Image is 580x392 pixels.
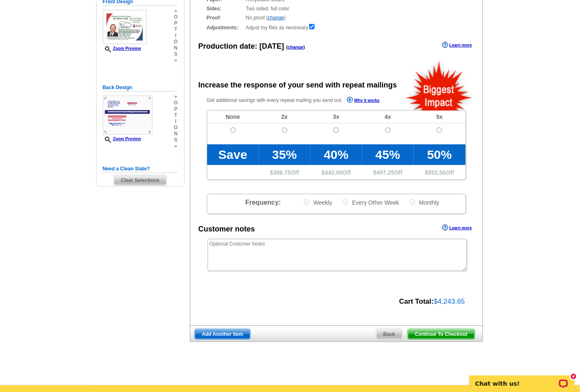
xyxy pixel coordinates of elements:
img: small-thumb.jpg [103,96,152,135]
iframe: LiveChat chat widget [464,366,580,392]
span: [DATE] [260,42,284,50]
span: » [174,8,178,14]
span: o [174,14,178,20]
div: Customer notes [199,224,255,235]
span: 386.75 [273,169,291,176]
span: Back [376,329,402,339]
span: o [174,100,178,106]
span: Continue To Checkout [408,329,474,339]
span: s [174,51,178,57]
span: » [174,57,178,64]
td: 5x [414,111,465,123]
a: Learn more [442,42,472,48]
label: Weekly [303,198,332,206]
a: Zoom Preview [103,137,141,141]
span: Add Another Item [195,329,250,339]
a: Back [376,329,403,340]
td: $ Off [362,165,414,179]
span: i [174,33,178,39]
span: » [174,94,178,100]
td: 40% [310,144,362,165]
span: o [174,125,178,131]
span: Frequency: [245,199,281,206]
span: » [174,143,178,149]
input: Monthly [410,199,415,205]
td: $ Off [310,165,362,179]
div: Two sided, full color [207,5,466,12]
span: p [174,106,178,112]
img: biggestImpact.png [405,60,473,111]
div: Adjust my files as necessary [207,23,466,31]
a: change [288,45,304,50]
span: 497.25 [376,169,394,176]
a: Why it works [347,97,380,105]
span: s [174,137,178,143]
span: t [174,26,178,33]
strong: Sides: [207,5,244,12]
span: 442.00 [325,169,343,176]
td: 2x [259,111,310,123]
h5: Need a Clean Slate? [103,165,178,173]
span: o [174,39,178,45]
td: 50% [414,144,465,165]
td: 3x [310,111,362,123]
label: Every Other Week [342,198,399,206]
td: $ Off [259,165,310,179]
td: 45% [362,144,414,165]
div: Production date: [199,41,305,52]
span: n [174,131,178,137]
td: Save [207,144,259,165]
h5: Back Design [103,84,178,92]
span: p [174,20,178,26]
span: Clear Selections [114,175,166,185]
a: Add Another Item [194,329,251,340]
span: t [174,112,178,118]
strong: Adjustments: [207,24,244,31]
span: 552.50 [428,169,446,176]
td: 4x [362,111,414,123]
span: n [174,45,178,51]
td: None [207,111,259,123]
span: ( ) [286,45,305,50]
strong: Proof: [207,14,244,21]
div: Increase the response of your send with repeat mailings [199,80,397,91]
input: Every Other Week [343,199,348,205]
label: Monthly [409,198,440,206]
td: $ Off [414,165,465,179]
td: 35% [259,144,310,165]
img: small-thumb.jpg [103,10,147,44]
div: No proof ( ) [207,14,466,21]
strong: Cart Total: [399,298,434,305]
a: Learn more [442,224,472,231]
a: Zoom Preview [103,46,141,51]
p: Get additional savings with every repeat mailing you send out. [207,96,398,105]
span: i [174,118,178,125]
input: Weekly [304,199,309,205]
span: $4,243.65 [434,298,465,305]
a: change [268,15,284,21]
